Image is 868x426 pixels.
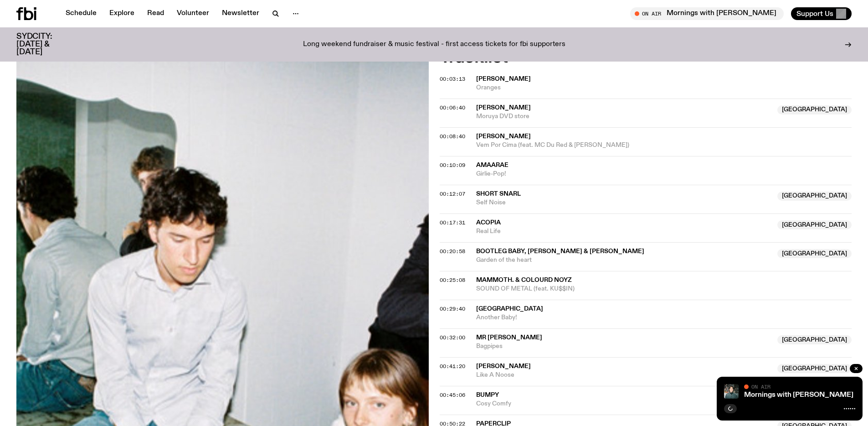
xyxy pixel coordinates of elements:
span: [PERSON_NAME] [476,363,531,369]
span: [GEOGRAPHIC_DATA] [476,306,543,312]
span: 00:20:58 [440,248,465,255]
span: Vem Por Cima (feat. MC Du Red & [PERSON_NAME]) [476,141,852,150]
span: 00:41:20 [440,363,465,370]
h3: SYDCITY: [DATE] & [DATE] [16,33,75,56]
a: Schedule [60,7,102,20]
span: Bootleg Baby, [PERSON_NAME] & [PERSON_NAME] [476,248,644,255]
span: Garden of the heart [476,256,772,265]
button: 00:29:40 [440,307,465,312]
span: Real Life [476,227,772,236]
button: 00:32:00 [440,335,465,340]
span: 00:45:06 [440,391,465,399]
span: [GEOGRAPHIC_DATA] [777,220,852,229]
span: [PERSON_NAME] [476,133,531,140]
span: MAMMOTH. & COLOURD NOYZ [476,277,572,283]
span: 00:32:00 [440,334,465,341]
span: 00:29:40 [440,305,465,312]
span: 00:10:09 [440,161,465,169]
span: [GEOGRAPHIC_DATA] [777,364,852,373]
button: 00:45:06 [440,393,465,398]
span: [GEOGRAPHIC_DATA] [777,192,852,201]
span: Bumpy [476,392,499,398]
span: Another Baby! [476,313,852,322]
a: Read [142,7,169,20]
span: [GEOGRAPHIC_DATA] [777,249,852,258]
button: 00:12:07 [440,192,465,197]
span: 00:08:40 [440,133,465,140]
a: Explore [104,7,140,20]
span: 00:25:08 [440,276,465,284]
span: 00:03:13 [440,75,465,83]
span: 00:12:07 [440,190,465,197]
span: Bagpipes [476,342,772,351]
button: Support Us [791,7,852,20]
img: Radio presenter Ben Hansen sits in front of a wall of photos and an fbi radio sign. Film photo. B... [724,384,739,399]
a: Mornings with [PERSON_NAME] [744,391,853,399]
h2: Tracklist [440,49,852,66]
button: 00:06:40 [440,105,465,110]
span: [PERSON_NAME] [476,104,531,111]
span: [GEOGRAPHIC_DATA] [777,105,852,114]
button: 00:20:58 [440,249,465,254]
a: Volunteer [171,7,215,20]
p: Long weekend fundraiser & music festival - first access tickets for fbi supporters [303,41,565,49]
span: Like A Noose [476,371,772,379]
span: Mr [PERSON_NAME] [476,334,542,341]
button: 00:41:20 [440,364,465,369]
span: Acopia [476,219,501,226]
span: Cosy Comfy [476,400,772,408]
button: 00:25:08 [440,278,465,283]
span: Girlie-Pop! [476,170,852,178]
button: On AirMornings with [PERSON_NAME] [630,7,784,20]
span: [PERSON_NAME] [476,76,531,82]
a: Newsletter [216,7,265,20]
span: On Air [751,384,770,390]
span: Support Us [796,10,833,18]
span: Amaarae [476,162,508,168]
button: 00:08:40 [440,134,465,139]
span: Oranges [476,83,852,92]
button: 00:10:09 [440,163,465,168]
span: short snarl [476,191,521,197]
button: 00:03:13 [440,77,465,82]
span: [GEOGRAPHIC_DATA] [777,335,852,344]
button: 00:17:31 [440,220,465,225]
span: 00:17:31 [440,219,465,226]
span: Moruya DVD store [476,112,772,121]
span: Self Noise [476,198,772,207]
span: 00:06:40 [440,104,465,111]
span: SOUND OF METAL (feat. KU$$IN) [476,285,852,293]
